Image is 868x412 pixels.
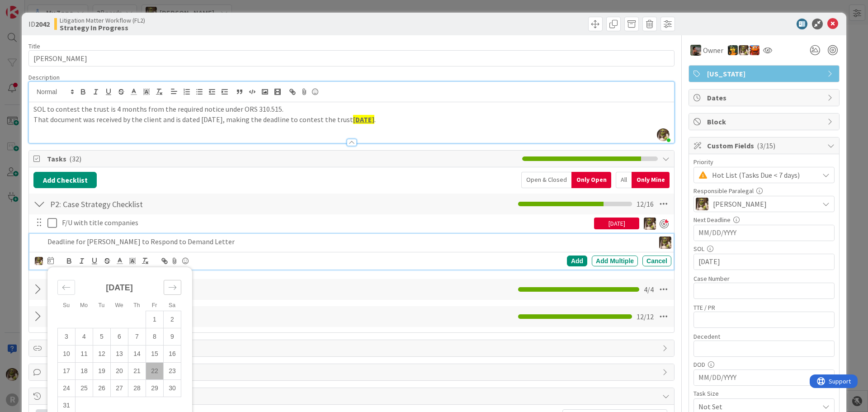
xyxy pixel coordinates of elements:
td: Monday, 08/04/2025 12:00 PM [75,328,93,345]
img: MR [728,45,738,55]
div: Next Deadline [693,217,835,223]
small: Su [63,302,70,308]
small: Tu [99,302,105,308]
span: History [47,391,658,402]
td: Friday, 08/08/2025 12:00 PM [146,328,164,345]
td: Friday, 08/01/2025 12:00 PM [146,311,164,328]
div: Add [567,256,587,266]
td: Wednesday, 08/06/2025 12:00 PM [111,328,128,345]
small: Mo [80,302,88,308]
span: Comments [47,367,658,378]
td: Saturday, 08/30/2025 12:00 PM [164,379,181,397]
small: Fr [152,302,157,308]
td: Wednesday, 08/13/2025 12:00 PM [111,345,128,362]
td: Wednesday, 08/27/2025 12:00 PM [111,379,128,397]
td: Tuesday, 08/12/2025 12:00 PM [93,345,111,362]
td: Sunday, 08/10/2025 12:00 PM [58,345,75,362]
div: SOL [693,246,835,252]
div: Task Size [693,390,835,397]
td: Wednesday, 08/20/2025 12:00 PM [111,362,128,379]
div: Only Open [571,172,611,188]
label: TTE / PR [693,303,715,312]
td: Friday, 08/29/2025 12:00 PM [146,379,164,397]
div: Cancel [642,256,671,266]
small: Th [133,302,140,308]
td: Sunday, 08/17/2025 12:00 PM [58,362,75,379]
label: Decedent [693,332,720,341]
div: All [616,172,632,188]
span: ( 3/15 ) [757,141,775,150]
span: Tasks [47,153,518,164]
span: Custom Fields [707,140,823,151]
input: type card name here... [28,50,675,66]
td: Monday, 08/18/2025 12:00 PM [75,362,93,379]
div: Open & Closed [521,172,571,188]
td: Monday, 08/25/2025 12:00 PM [75,379,93,397]
img: DG [35,257,43,265]
div: Priority [693,159,835,165]
img: yW9LRPfq2I1p6cQkqhMnMPjKb8hcA9gF.jpg [657,128,670,141]
td: Sunday, 08/03/2025 12:00 PM [58,328,75,345]
span: Description [28,73,60,81]
span: Dates [707,92,823,103]
label: Case Number [693,275,730,283]
p: Deadline for [PERSON_NAME] to Respond to Demand Letter [47,237,651,247]
span: Support [19,1,41,12]
div: Add Multiple [592,256,638,266]
small: We [115,302,123,308]
td: Friday, 08/22/2025 12:00 PM [146,362,164,379]
td: Thursday, 08/07/2025 12:00 PM [128,328,146,345]
img: MW [690,45,701,56]
b: 2042 [35,19,50,28]
input: MM/DD/YYYY [698,254,830,270]
span: [PERSON_NAME] [713,199,767,209]
span: 12 / 16 [637,199,654,209]
div: [DATE] [594,218,639,229]
input: Add Checklist... [47,281,250,298]
input: MM/DD/YYYY [698,225,830,241]
td: Friday, 08/15/2025 12:00 PM [146,345,164,362]
span: [US_STATE] [707,68,823,79]
td: Tuesday, 08/05/2025 12:00 PM [93,328,111,345]
td: Monday, 08/11/2025 12:00 PM [75,345,93,362]
td: Saturday, 08/02/2025 12:00 PM [164,311,181,328]
td: Saturday, 08/09/2025 12:00 PM [164,328,181,345]
div: Responsible Paralegal [693,188,835,194]
span: Links [47,343,658,354]
img: KA [750,45,759,55]
div: Move forward to switch to the next month. [164,280,181,295]
span: Block [707,116,823,127]
td: Tuesday, 08/19/2025 12:00 PM [93,362,111,379]
p: F/U with title companies [62,218,590,228]
td: Tuesday, 08/26/2025 12:00 PM [93,379,111,397]
input: Add Checklist... [47,308,250,325]
span: ID [28,19,50,29]
span: 12 / 12 [637,311,654,322]
b: Strategy In Progress [60,24,145,31]
input: MM/DD/YYYY [698,370,830,385]
span: ( 32 ) [69,154,81,163]
div: DOD [693,361,835,368]
button: Add Checklist [33,172,97,188]
div: Only Mine [632,172,670,188]
strong: [DATE] [106,283,133,292]
input: Add Checklist... [47,196,250,212]
td: Saturday, 08/23/2025 12:00 PM [164,362,181,379]
td: Thursday, 08/21/2025 12:00 PM [128,362,146,379]
td: Sunday, 08/24/2025 12:00 PM [58,379,75,397]
img: DG [644,218,656,230]
td: Saturday, 08/16/2025 12:00 PM [164,345,181,362]
span: Litigation Matter Workflow (FL2) [60,17,145,24]
span: Owner [703,45,723,56]
label: Title [28,42,40,50]
span: 4 / 4 [644,284,654,295]
img: DG [739,45,749,55]
td: Thursday, 08/14/2025 12:00 PM [128,345,146,362]
img: DG [696,198,708,210]
p: That document was received by the client and is dated [DATE], making the deadline to contest the ... [33,114,670,125]
u: [DATE] [353,115,374,124]
p: SOL to contest the trust is 4 months from the required notice under ORS 310.515. [33,104,670,114]
small: Sa [169,302,175,308]
img: DG [659,237,671,249]
span: Hot List (Tasks Due < 7 days) [712,169,814,181]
